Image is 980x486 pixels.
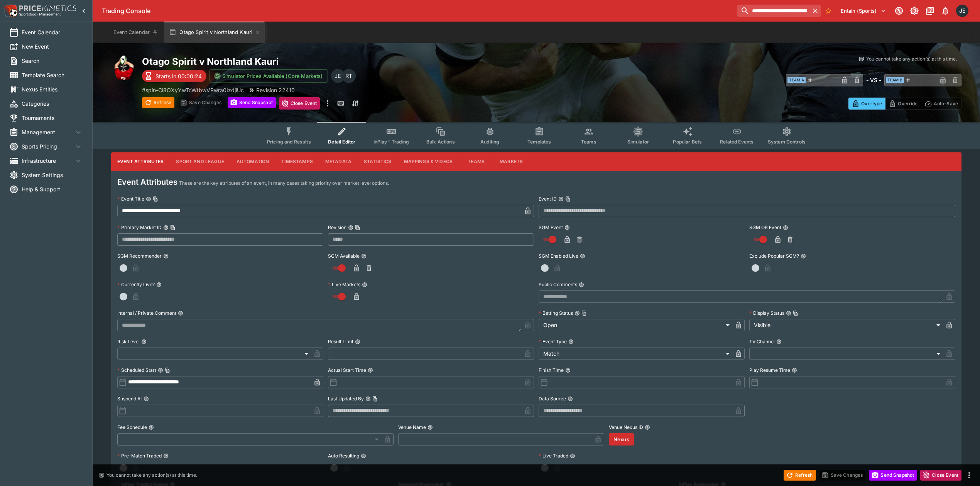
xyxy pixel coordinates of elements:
[673,139,702,145] span: Popular Bets
[368,368,373,373] button: Actual Start Time
[22,71,83,79] span: Template Search
[117,395,142,402] p: Suspend At
[565,368,571,373] button: Finish Time
[22,185,83,193] span: Help & Support
[539,281,577,288] p: Public Comments
[869,470,917,481] button: Send Snapshot
[768,139,806,145] span: System Controls
[142,97,174,108] button: Refresh
[149,425,154,430] button: Fee Schedule
[355,339,360,344] button: Result Limit
[328,139,355,145] span: Detail Editor
[163,453,169,459] button: Pre-Match Traded
[328,452,359,459] p: Auto Resulting
[749,367,790,373] p: Play Resume Time
[866,76,881,84] h6: - VS -
[609,433,634,445] button: Nexus
[861,100,882,108] p: Overtype
[22,157,74,165] span: Infrastructure
[720,139,754,145] span: Related Events
[365,396,371,402] button: Last Updated ByCopy To Clipboard
[848,98,885,110] button: Overtype
[109,22,163,43] button: Event Calendar
[348,225,353,230] button: RevisionCopy To Clipboard
[892,4,906,18] button: Connected to PK
[579,282,584,287] button: Public Comments
[256,86,295,94] p: Revision 22410
[564,225,570,230] button: SGM Event
[22,57,83,65] span: Search
[539,253,578,259] p: SGM Enabled Live
[142,56,552,67] h2: Copy To Clipboard
[886,77,904,83] span: Team B
[836,5,890,17] button: Select Tenant
[355,225,360,230] button: Copy To Clipboard
[934,100,958,108] p: Auto-Save
[954,2,971,19] button: James Edlin
[22,114,83,122] span: Tournaments
[117,338,140,345] p: Risk Level
[22,128,74,136] span: Management
[539,196,557,202] p: Event ID
[22,100,83,108] span: Categories
[568,339,574,344] button: Event Type
[539,310,573,316] p: Betting Status
[539,224,563,231] p: SGM Event
[361,253,367,259] button: SGM Available
[19,5,76,11] img: PriceKinetics
[398,424,426,430] p: Venue Name
[153,196,158,202] button: Copy To Clipboard
[786,310,791,316] button: Display StatusCopy To Clipboard
[898,100,917,108] p: Override
[373,139,409,145] span: InPlay™ Trading
[111,56,136,80] img: rugby_union.png
[117,224,162,231] p: Primary Market ID
[170,152,230,171] button: Sport and League
[956,5,968,17] div: James Edlin
[749,253,799,259] p: Exclude Popular SGM?
[965,471,974,480] button: more
[328,281,360,288] p: Live Markets
[228,97,276,108] button: Send Snapshot
[328,367,366,373] p: Actual Start Time
[117,196,144,202] p: Event Title
[358,152,398,171] button: Statistics
[362,282,367,287] button: Live Markets
[539,367,564,373] p: Finish Time
[261,122,812,149] div: Event type filters
[158,368,163,373] button: Scheduled StartCopy To Clipboard
[787,77,806,83] span: Team A
[938,4,952,18] button: Notifications
[539,319,732,331] div: Open
[737,5,809,17] input: search
[141,339,147,344] button: Risk Level
[776,339,782,344] button: TV Channel
[372,396,378,402] button: Copy To Clipboard
[117,452,162,459] p: Pre-Match Traded
[784,470,816,481] button: Refresh
[558,196,564,202] button: Event IDCopy To Clipboard
[645,425,650,430] button: Venue Nexus ID
[581,310,587,316] button: Copy To Clipboard
[885,98,921,110] button: Override
[342,69,356,83] div: Richard Tatton
[921,98,961,110] button: Auto-Save
[581,139,596,145] span: Teams
[328,338,353,345] p: Result Limit
[749,310,784,316] p: Display Status
[792,368,797,373] button: Play Resume Time
[801,253,806,259] button: Exclude Popular SGM?
[793,310,798,316] button: Copy To Clipboard
[920,470,961,481] button: Close Event
[749,319,943,331] div: Visible
[574,310,580,316] button: Betting StatusCopy To Clipboard
[170,225,176,230] button: Copy To Clipboard
[117,424,147,430] p: Fee Schedule
[459,152,493,171] button: Teams
[331,69,345,83] div: James Edlin
[361,453,366,459] button: Auto Resulting
[783,225,788,230] button: SGM OR Event
[426,139,455,145] span: Bulk Actions
[275,152,319,171] button: Timestamps
[163,225,169,230] button: Primary Market IDCopy To Clipboard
